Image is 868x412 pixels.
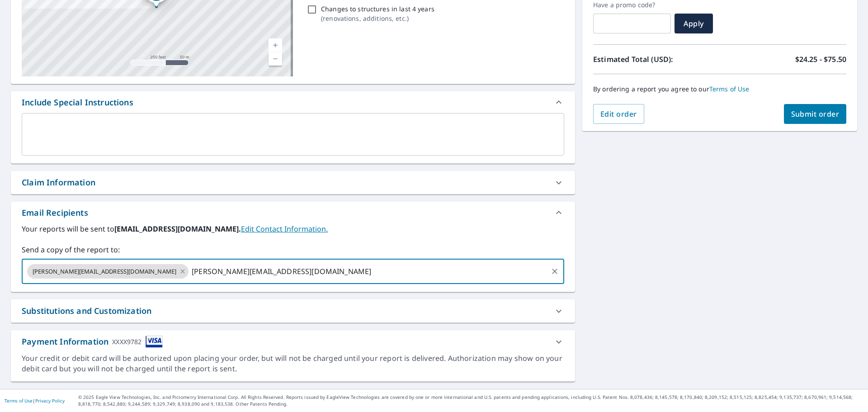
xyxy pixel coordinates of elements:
[78,394,863,407] p: © 2025 Eagle View Technologies, Inc. and Pictometry International Corp. All Rights Reserved. Repo...
[593,104,644,124] button: Edit order
[22,207,88,219] div: Email Recipients
[675,14,713,33] button: Apply
[5,398,33,404] a: Terms of Use
[11,299,575,322] div: Substitutions and Customization
[11,171,575,194] div: Claim Information
[22,305,151,317] div: Substitutions and Customization
[600,109,637,119] span: Edit order
[22,353,564,374] div: Your credit or debit card will be authorized upon placing your order, but will not be charged unt...
[269,38,282,52] a: Current Level 17, Zoom In
[593,1,671,9] label: Have a promo code?
[22,176,95,189] div: Claim Information
[22,96,133,109] div: Include Special Instructions
[146,336,163,348] img: cardImage
[709,85,750,93] a: Terms of Use
[11,91,575,113] div: Include Special Instructions
[791,109,840,119] span: Submit order
[321,4,434,14] p: Changes to structures in last 4 years
[682,19,706,28] span: Apply
[112,336,142,348] div: XXXX9782
[593,85,846,93] p: By ordering a report you agree to our
[784,104,847,124] button: Submit order
[27,267,182,276] span: [PERSON_NAME][EMAIL_ADDRESS][DOMAIN_NAME]
[114,224,241,234] b: [EMAIL_ADDRESS][DOMAIN_NAME].
[321,14,434,23] p: ( renovations, additions, etc. )
[22,223,564,234] label: Your reports will be sent to
[548,265,561,278] button: Clear
[241,224,328,234] a: EditContactInfo
[35,398,65,404] a: Privacy Policy
[22,336,163,348] div: Payment Information
[593,54,720,65] p: Estimated Total (USD):
[269,52,282,66] a: Current Level 17, Zoom Out
[11,202,575,223] div: Email Recipients
[11,330,575,353] div: Payment InformationXXXX9782cardImage
[5,398,65,403] p: |
[795,54,846,65] p: $24.25 - $75.50
[22,244,564,255] label: Send a copy of the report to:
[27,264,189,279] div: [PERSON_NAME][EMAIL_ADDRESS][DOMAIN_NAME]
